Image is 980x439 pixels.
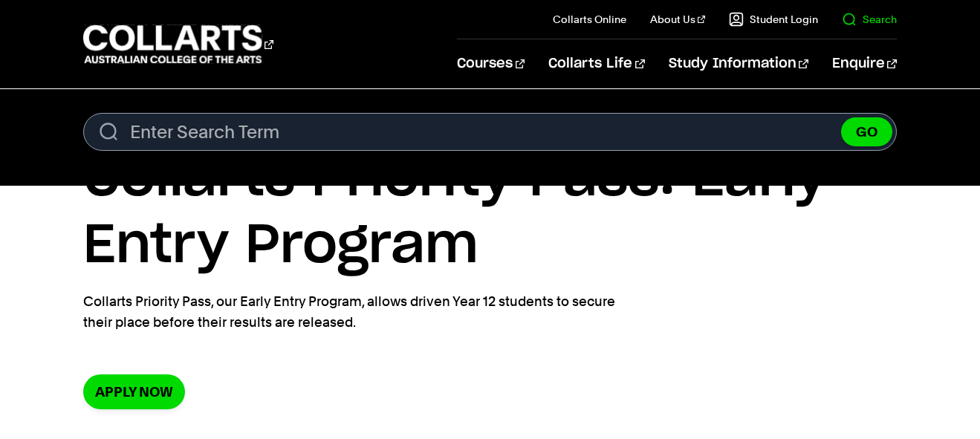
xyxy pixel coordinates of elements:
[548,39,644,88] a: Collarts Life
[832,39,897,88] a: Enquire
[841,117,892,146] button: GO
[729,12,818,27] a: Student Login
[83,146,897,279] h1: Collarts Priority Pass: Early Entry Program
[83,113,897,151] input: Enter Search Term
[83,113,897,151] form: Search
[842,12,897,27] a: Search
[650,12,705,27] a: About Us
[83,374,185,409] a: Apply now
[83,291,626,333] p: Collarts Priority Pass, our Early Entry Program, allows driven Year 12 students to secure their p...
[83,23,273,65] div: Go to homepage
[553,12,626,27] a: Collarts Online
[669,39,808,88] a: Study Information
[457,39,525,88] a: Courses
